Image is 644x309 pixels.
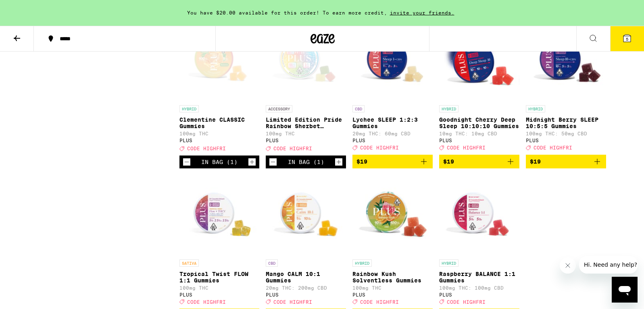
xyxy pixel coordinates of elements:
[288,159,324,165] div: In Bag (1)
[352,271,433,284] p: Rainbow Kush Solventless Gummies
[266,21,346,155] a: Open page for Limited Edition Pride Rainbow Sherbet Gummies from PLUS
[526,131,606,136] p: 100mg THC: 50mg CBD
[266,259,278,267] p: CBD
[266,271,346,284] p: Mango CALM 10:1 Gummies
[266,292,346,297] div: PLUS
[439,131,519,136] p: 10mg THC: 10mg CBD
[439,285,519,290] p: 100mg THC: 100mg CBD
[526,21,606,154] a: Open page for Midnight Berry SLEEP 10:5:5 Gummies from PLUS
[439,155,519,168] button: Add to bag
[447,145,486,151] span: CODE HIGHFRI
[266,175,346,309] a: Open page for Mango CALM 10:1 Gummies from PLUS
[443,158,454,165] span: $19
[179,175,260,309] a: Open page for Tropical Twist FLOW 1:1 Gummies from PLUS
[626,37,628,41] span: 5
[352,21,433,101] img: PLUS - Lychee SLEEP 1:2:3 Gummies
[266,285,346,290] p: 20mg THC: 200mg CBD
[526,155,606,168] button: Add to bag
[439,105,459,112] p: HYBRID
[579,256,638,274] iframe: Message from company
[266,131,346,136] p: 100mg THC
[526,116,606,129] p: Midnight Berry SLEEP 10:5:5 Gummies
[179,116,260,129] p: Clementine CLASSIC Gummies
[179,285,260,290] p: 100mg THC
[179,271,260,284] p: Tropical Twist FLOW 1:1 Gummies
[360,145,399,151] span: CODE HIGHFRI
[360,299,399,305] span: CODE HIGHFRI
[352,155,433,168] button: Add to bag
[266,105,292,112] p: ACCESSORY
[526,21,606,101] img: PLUS - Midnight Berry SLEEP 10:5:5 Gummies
[352,116,433,129] p: Lychee SLEEP 1:2:3 Gummies
[352,292,433,297] div: PLUS
[248,158,256,166] button: Increment
[612,277,638,303] iframe: Button to launch messaging window
[610,26,644,51] button: 5
[352,21,433,154] a: Open page for Lychee SLEEP 1:2:3 Gummies from PLUS
[179,131,260,136] p: 100mg THC
[266,175,346,255] img: PLUS - Mango CALM 10:1 Gummies
[526,105,545,112] p: HYBRID
[439,21,519,154] a: Open page for Goodnight Cherry Deep Sleep 10:10:10 Gummies from PLUS
[560,257,576,274] iframe: Close message
[534,145,572,151] span: CODE HIGHFRI
[526,138,606,143] div: PLUS
[179,21,260,155] a: Open page for Clementine CLASSIC Gummies from PLUS
[439,292,519,297] div: PLUS
[447,299,486,305] span: CODE HIGHFRI
[439,175,519,255] img: PLUS - Raspberry BALANCE 1:1 Gummies
[179,175,260,255] img: PLUS - Tropical Twist FLOW 1:1 Gummies
[273,299,312,305] span: CODE HIGHFRI
[530,158,541,165] span: $19
[183,158,191,166] button: Decrement
[352,285,433,290] p: 100mg THC
[387,10,457,15] span: invite your friends.
[269,158,277,166] button: Decrement
[273,146,312,151] span: CODE HIGHFRI
[187,299,226,305] span: CODE HIGHFRI
[352,175,433,255] img: PLUS - Rainbow Kush Solventless Gummies
[352,131,433,136] p: 20mg THC: 60mg CBD
[352,138,433,143] div: PLUS
[352,175,433,309] a: Open page for Rainbow Kush Solventless Gummies from PLUS
[352,259,372,267] p: HYBRID
[439,175,519,309] a: Open page for Raspberry BALANCE 1:1 Gummies from PLUS
[201,159,238,165] div: In Bag (1)
[187,146,226,151] span: CODE HIGHFRI
[356,158,367,165] span: $19
[179,138,260,143] div: PLUS
[179,259,199,267] p: SATIVA
[439,138,519,143] div: PLUS
[439,21,519,101] img: PLUS - Goodnight Cherry Deep Sleep 10:10:10 Gummies
[439,271,519,284] p: Raspberry BALANCE 1:1 Gummies
[352,105,365,112] p: CBD
[335,158,343,166] button: Increment
[266,138,346,143] div: PLUS
[179,292,260,297] div: PLUS
[439,116,519,129] p: Goodnight Cherry Deep Sleep 10:10:10 Gummies
[439,259,459,267] p: HYBRID
[187,10,387,15] span: You have $20.00 available for this order! To earn more credit,
[266,116,346,129] p: Limited Edition Pride Rainbow Sherbet Gummies
[179,105,199,112] p: HYBRID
